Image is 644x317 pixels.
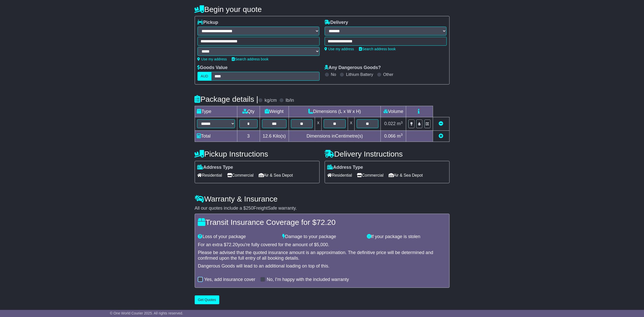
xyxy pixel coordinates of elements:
label: Address Type [197,165,233,170]
h4: Begin your quote [195,5,450,13]
td: Weight [260,106,289,117]
h4: Warranty & Insurance [195,195,450,203]
span: 5,000 [317,242,328,247]
td: Volume [381,106,406,117]
td: x [348,117,354,131]
sup: 3 [401,121,403,124]
a: Use my address [197,57,227,61]
div: Loss of your package [195,234,280,240]
td: Total [195,130,237,142]
span: Residential [327,171,352,179]
span: Commercial [227,171,254,179]
span: 250 [246,206,254,211]
label: Lithium Battery [346,72,373,77]
label: Goods Value [197,65,228,71]
td: Dimensions in Centimetre(s) [289,130,381,142]
span: Air & Sea Depot [259,171,293,179]
span: © One World Courier 2025. All rights reserved. [110,311,183,315]
sup: 3 [401,133,403,137]
h4: Package details | [195,95,258,103]
a: Use my address [325,47,354,51]
label: Any Dangerous Goods? [325,65,381,71]
span: 72.20 [226,242,238,247]
label: Pickup [197,20,218,25]
label: Address Type [327,165,363,170]
div: Please be advised that the quoted insurance amount is an approximation. The definitive price will... [198,250,446,261]
a: Search address book [232,57,269,61]
span: m [397,121,403,126]
h4: Transit Insurance Coverage for $ [198,218,446,226]
label: Yes, add insurance cover [204,277,255,282]
div: If your package is stolen [364,234,449,240]
td: Dimensions (L x W x H) [289,106,381,117]
td: x [315,117,322,131]
a: Search address book [359,47,396,51]
span: 0.022 [384,121,396,126]
h4: Pickup Instructions [195,150,320,158]
div: For an extra $ you're fully covered for the amount of $ . [198,242,446,248]
td: Type [195,106,237,117]
div: All our quotes include a $ FreightSafe warranty. [195,206,450,211]
span: 72.20 [317,218,336,226]
label: AUD [197,72,212,81]
div: Dangerous Goods will lead to an additional loading on top of this. [198,263,446,269]
span: 12.6 [263,134,272,139]
span: Commercial [357,171,384,179]
div: Damage to your package [280,234,364,240]
label: No, I'm happy with the included warranty [267,277,349,282]
label: Other [383,72,393,77]
td: Kilo(s) [260,130,289,142]
h4: Delivery Instructions [325,150,450,158]
span: Air & Sea Depot [389,171,423,179]
label: lb/in [286,98,294,103]
span: m [397,134,403,139]
a: Add new item [439,134,443,139]
label: No [331,72,336,77]
label: Delivery [325,20,348,25]
td: 3 [237,130,260,142]
td: Qty [237,106,260,117]
span: Residential [197,171,222,179]
button: Get Quotes [195,295,220,304]
span: 0.066 [384,134,396,139]
a: Remove this item [439,121,443,126]
label: kg/cm [265,98,277,103]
